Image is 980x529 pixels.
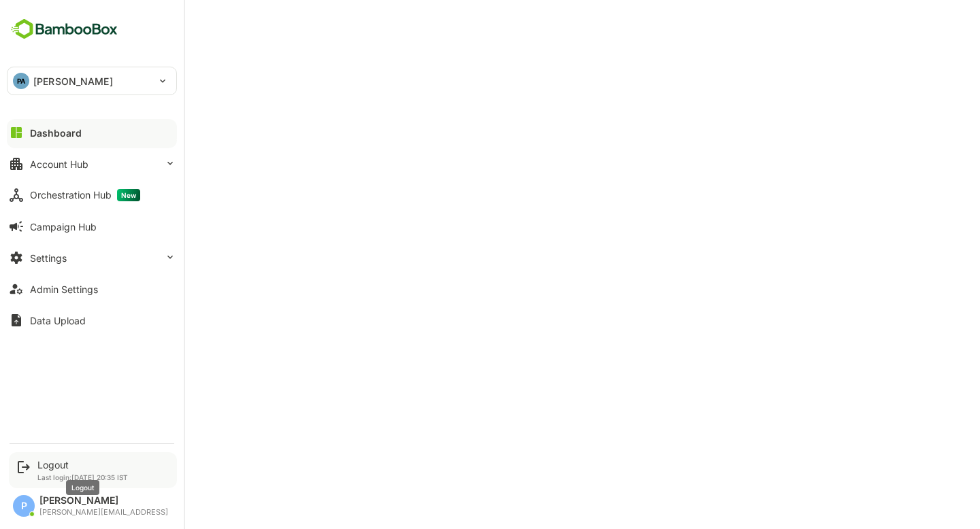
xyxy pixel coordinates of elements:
[39,495,168,507] div: [PERSON_NAME]
[7,67,176,95] div: PA[PERSON_NAME]
[30,252,67,264] div: Settings
[7,16,122,42] img: BambooboxFullLogoMark.5f36c76dfaba33ec1ec1367b70bb1252.svg
[7,182,177,209] button: Orchestration HubNew
[13,495,35,517] div: P
[7,307,177,334] button: Data Upload
[30,127,82,139] div: Dashboard
[30,315,86,326] div: Data Upload
[39,508,168,517] div: [PERSON_NAME][EMAIL_ADDRESS]
[7,119,177,146] button: Dashboard
[7,150,177,177] button: Account Hub
[37,473,128,481] p: Last login: [DATE] 20:35 IST
[117,189,140,201] span: New
[30,284,98,295] div: Admin Settings
[37,459,128,471] div: Logout
[33,74,113,88] p: [PERSON_NAME]
[30,158,88,170] div: Account Hub
[13,73,29,89] div: PA
[7,213,177,240] button: Campaign Hub
[30,189,140,201] div: Orchestration Hub
[30,221,97,233] div: Campaign Hub
[7,244,177,271] button: Settings
[7,275,177,303] button: Admin Settings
